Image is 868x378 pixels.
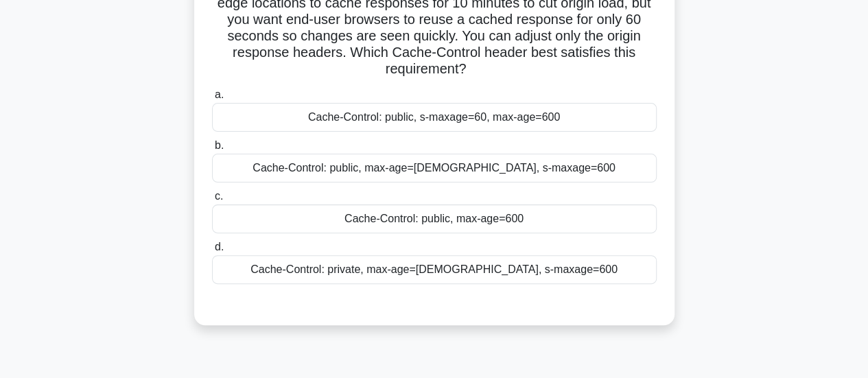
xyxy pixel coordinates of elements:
div: Cache-Control: public, max-age=600 [212,204,657,233]
div: Cache-Control: public, s-maxage=60, max-age=600 [212,103,657,132]
span: c. [215,190,223,202]
div: Cache-Control: private, max-age=[DEMOGRAPHIC_DATA], s-maxage=600 [212,255,657,284]
div: Cache-Control: public, max-age=[DEMOGRAPHIC_DATA], s-maxage=600 [212,154,657,182]
span: d. [215,241,224,252]
span: b. [215,139,224,151]
span: a. [215,88,224,100]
